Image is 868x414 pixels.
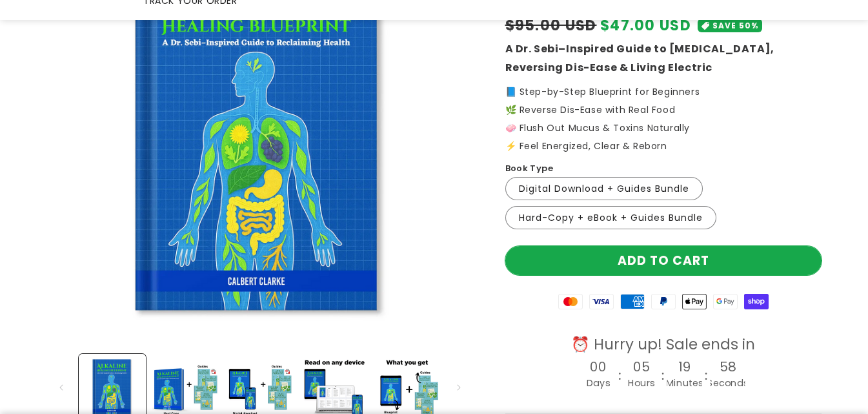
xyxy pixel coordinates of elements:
[590,360,607,374] h4: 00
[505,162,554,175] label: Book Type
[600,15,691,36] span: $47.00 USD
[586,374,610,393] div: Days
[618,362,622,390] div: :
[505,41,774,75] strong: A Dr. Sebi–Inspired Guide to [MEDICAL_DATA], Reversing Dis-Ease & Living Electric
[505,206,716,229] label: Hard-Copy + eBook + Guides Bundle
[704,362,709,390] div: :
[661,362,665,390] div: :
[633,360,650,374] h4: 05
[445,373,473,402] button: Slide right
[666,374,703,393] div: Minutes
[712,19,758,32] span: SAVE 50%
[47,373,76,402] button: Slide left
[628,374,655,393] div: Hours
[720,360,736,374] h4: 58
[678,360,691,374] h4: 19
[505,246,822,275] button: Add to cart
[505,87,822,150] p: 📘 Step-by-Step Blueprint for Beginners 🌿 Reverse Dis-Ease with Real Food 🧼 Flush Out Mucus & Toxi...
[707,374,749,393] div: Seconds
[505,177,703,200] label: Digital Download + Guides Bundle
[549,335,778,355] div: ⏰ Hurry up! Sale ends in
[505,15,597,36] s: $95.00 USD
